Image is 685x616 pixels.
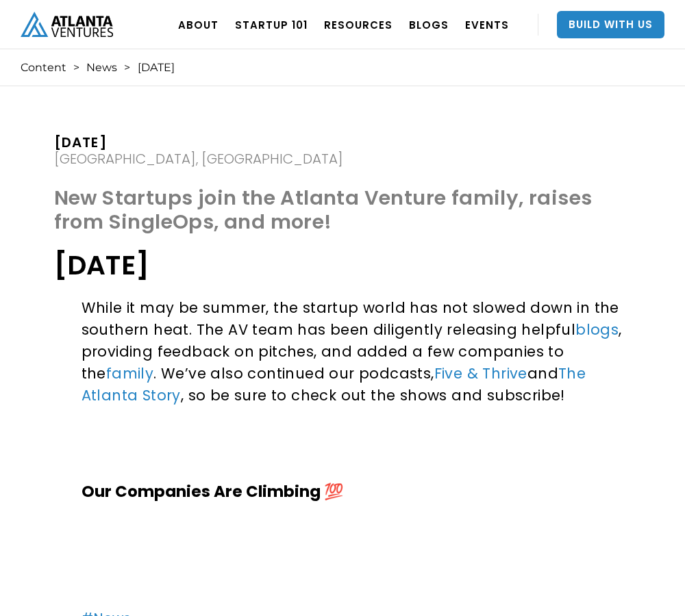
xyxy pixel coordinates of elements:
h1: New Startups join the Atlanta Venture family, raises from SingleOps, and more! [54,186,632,241]
div: > [73,61,79,75]
a: Five & Thrive [434,363,527,383]
a: News [86,61,117,75]
a: blogs [575,320,619,339]
strong: Our Companies Are Climbing 💯 [82,480,344,502]
a: BLOGS [409,5,449,44]
p: ‍ [82,427,627,449]
h1: [DATE] [54,248,632,283]
a: RESOURCES [324,5,393,44]
a: family [106,363,153,383]
a: Startup 101 [235,5,308,44]
a: Content [21,61,66,75]
a: EVENTS [465,5,509,44]
a: Build With Us [557,11,664,38]
p: While it may be summer, the startup world has not slowed down in the southern heat. The AV team h... [82,297,627,407]
div: [DATE] [138,61,175,75]
div: > [124,61,130,75]
div: [DATE] [54,136,343,149]
a: ABOUT [178,5,219,44]
div: [GEOGRAPHIC_DATA], [GEOGRAPHIC_DATA] [54,152,343,166]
